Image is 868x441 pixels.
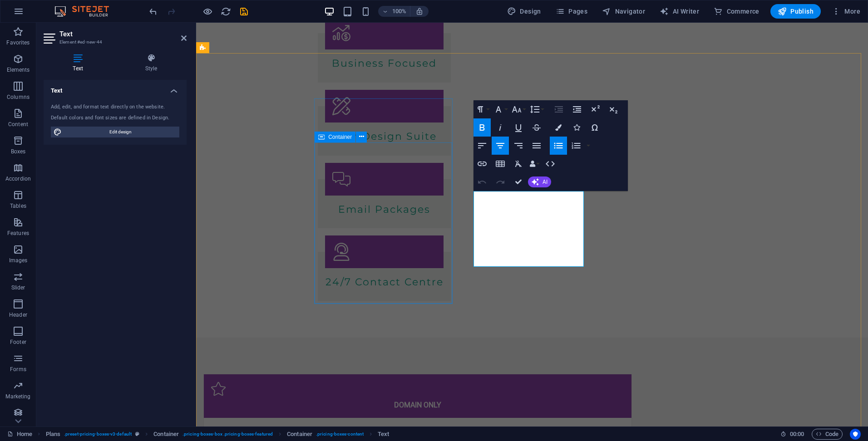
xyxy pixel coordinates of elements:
span: Publish [778,7,814,16]
h4: Style [116,54,187,73]
p: Tables [10,202,26,210]
h4: Text [44,80,187,96]
span: Click to select. Double-click to edit [153,429,179,440]
button: Increase Indent [550,100,567,118]
span: : [796,431,798,437]
button: reload [220,6,231,17]
button: Clear Formatting [510,155,527,173]
i: Save (Ctrl+S) [239,6,249,17]
button: Redo (Ctrl+Shift+Z) [492,173,509,191]
h3: Element #ed-new-44 [59,38,168,46]
span: Click to select. Double-click to edit [378,429,389,440]
button: Subscript [605,100,622,118]
img: Editor Logo [52,6,120,17]
button: Italic (Ctrl+I) [492,118,509,137]
span: Click to select. Double-click to edit [287,429,312,440]
i: This element is a customizable preset [135,431,139,436]
button: Colors [550,118,567,137]
button: Decrease Indent [568,100,586,118]
button: AI Writer [656,4,703,19]
span: Navigator [602,7,645,16]
span: Code [816,429,838,440]
p: Features [7,230,29,237]
p: Footer [10,338,26,346]
button: Data Bindings [528,155,541,173]
button: Usercentrics [850,429,861,440]
span: AI Writer [660,7,699,16]
button: Design [503,4,545,19]
button: Align Right [510,137,527,155]
div: Default colors and font sizes are defined in Design. [51,114,179,122]
p: Columns [7,93,30,101]
button: Undo (Ctrl+Z) [473,173,491,191]
button: Code [812,429,843,440]
nav: breadcrumb [46,429,390,440]
button: Navigator [598,4,649,19]
p: Header [9,311,27,318]
button: Insert Link [473,155,491,173]
p: Accordion [5,175,31,182]
button: save [238,6,249,17]
button: Commerce [710,4,763,19]
span: Container [328,134,352,140]
div: Design (Ctrl+Alt+Y) [503,4,545,19]
p: Slider [11,284,25,291]
button: Line Height [528,100,545,118]
span: Commerce [714,7,759,16]
button: Paragraph Format [473,100,491,118]
button: Special Characters [586,118,603,137]
div: Add, edit, and format text directly on the website. [51,103,179,111]
h2: Text [59,30,187,38]
button: Publish [770,4,821,19]
button: Ordered List [585,137,592,155]
p: Forms [10,366,26,373]
a: Click to cancel selection. Double-click to open Pages [7,429,32,440]
button: Align Justify [528,137,545,155]
button: Underline (Ctrl+U) [510,118,527,137]
i: Undo: Change text (Ctrl+Z) [148,6,158,17]
span: AI [542,179,547,185]
button: Pages [552,4,591,19]
h6: 100% [392,6,406,17]
button: AI [528,176,551,187]
button: 100% [378,6,410,17]
button: Confirm (Ctrl+⏎) [510,173,527,191]
span: Design [507,7,541,16]
button: Edit design [51,127,179,137]
p: Elements [7,66,30,73]
span: . pricing-boxes-box .pricing-boxes-featured [182,429,273,440]
button: More [828,4,864,19]
button: Font Family [492,100,509,118]
span: . pricing-boxes-content [316,429,364,440]
span: Click to select. Double-click to edit [46,429,60,440]
button: Ordered List [567,137,585,155]
button: Font Size [510,100,527,118]
button: Unordered List [550,137,567,155]
p: Boxes [11,148,26,155]
p: Favorites [6,39,30,46]
i: On resize automatically adjust zoom level to fit chosen device. [415,7,424,15]
button: Align Center [492,137,509,155]
button: undo [148,6,158,17]
span: Edit design [64,127,177,137]
span: . preset-pricing-boxes-v3-default [64,429,132,440]
button: Strikethrough [528,118,545,137]
span: Pages [556,7,587,16]
button: Insert Table [492,155,509,173]
button: Bold (Ctrl+B) [473,118,491,137]
button: HTML [542,155,559,173]
p: Images [9,257,28,264]
h4: Text [44,54,116,73]
p: Marketing [5,393,30,400]
button: Align Left [473,137,491,155]
p: Content [8,121,28,128]
button: Superscript [587,100,604,118]
button: Icons [568,118,585,137]
span: More [832,7,860,16]
span: 00 00 [790,429,804,440]
h6: Session time [780,429,804,440]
